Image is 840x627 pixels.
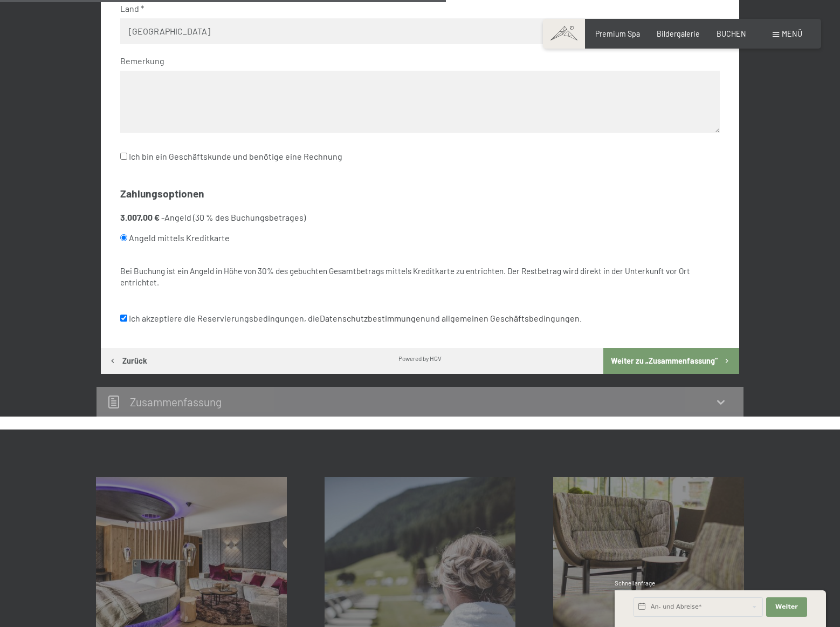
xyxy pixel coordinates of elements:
a: BUCHEN [717,29,746,38]
strong: 3.007,00 € [120,212,160,222]
h2: Zusammen­fassung [130,395,222,408]
span: Weiter [775,603,798,611]
label: Bemerkung [120,55,712,67]
div: Bei Buchung ist ein Angeld in Höhe von 30% des gebuchten Gesamtbetrags mittels Kreditkarte zu ent... [120,265,720,289]
span: Schnellanfrage [615,580,655,587]
a: Bildergalerie [657,29,700,38]
input: Ich akzeptiere die Reservierungsbedingungen, dieDatenschutzbestimmungenund allgemeinen Geschäftsb... [120,315,127,322]
label: Ich akzeptiere die Reservierungsbedingungen, die und . [120,308,582,329]
li: - Angeld (30 % des Buchungsbetrages) [120,212,720,249]
button: Weiter [766,597,807,617]
button: Weiter zu „Zusammen­fassung“ [603,348,739,374]
button: Zurück [101,348,155,374]
span: Menü [782,29,802,38]
input: Ich bin ein Geschäftskunde und benötige eine Rechnung [120,153,127,160]
legend: Zahlungsoptionen [120,187,204,201]
input: Angeld mittels Kreditkarte [120,234,127,241]
div: Powered by HGV [398,354,442,363]
label: Land [120,3,712,15]
a: Premium Spa [595,29,640,38]
a: Datenschutzbestimmungen [320,313,425,323]
label: Ich bin ein Geschäftskunde und benötige eine Rechnung [120,146,342,167]
a: allgemeinen Geschäftsbedingungen [442,313,580,323]
label: Angeld mittels Kreditkarte [120,228,694,248]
